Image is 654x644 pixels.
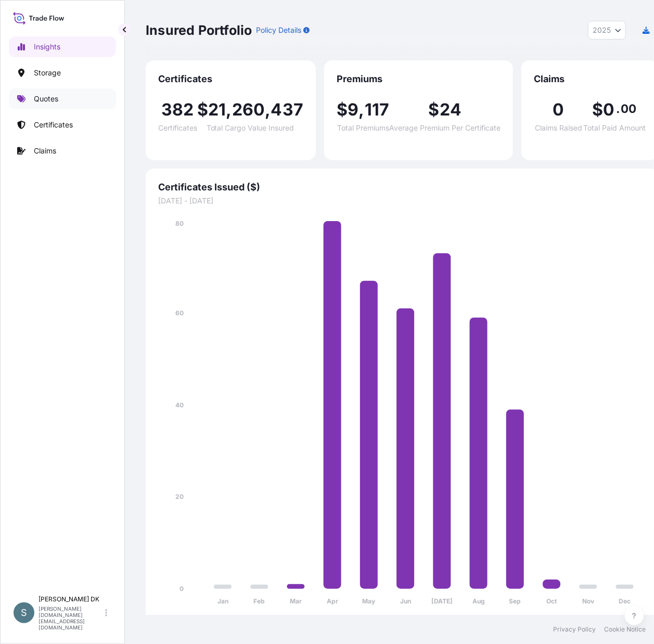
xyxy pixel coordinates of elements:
span: Certificates Issued ($) [158,181,646,194]
tspan: Oct [546,598,557,606]
span: Certificates [158,73,303,85]
tspan: Sep [509,598,521,606]
tspan: Mar [290,598,302,606]
p: Storage [34,68,61,78]
span: 117 [365,101,390,118]
tspan: 20 [175,493,184,501]
span: Claims Raised [535,124,582,132]
p: Policy Details [256,25,301,35]
span: , [265,101,271,118]
span: 21 [208,101,226,118]
span: Premiums [337,73,501,85]
span: Average Premium Per Certificate [389,124,501,132]
tspan: May [363,598,376,606]
span: [DATE] - [DATE] [158,196,646,206]
a: Insights [9,36,116,57]
span: 24 [440,101,461,118]
tspan: 80 [175,220,184,227]
span: Certificates [158,124,197,132]
span: $ [592,101,603,118]
button: Year Selector [588,21,626,40]
span: 260 [232,101,265,118]
p: [PERSON_NAME][DOMAIN_NAME][EMAIL_ADDRESS][DOMAIN_NAME] [39,606,103,630]
span: 9 [348,101,358,118]
p: Certificates [34,120,73,130]
tspan: Dec [619,598,631,606]
tspan: Jan [217,598,228,606]
tspan: 0 [179,585,184,593]
tspan: Aug [472,598,485,606]
p: Quotes [34,94,58,104]
a: Claims [9,140,116,161]
span: Total Premiums [337,124,389,132]
span: , [226,101,232,118]
tspan: [DATE] [431,598,453,606]
tspan: Apr [327,598,338,606]
span: 0 [553,101,565,118]
span: 382 [161,101,194,118]
p: Claims [34,146,56,156]
span: Total Cargo Value Insured [207,124,294,132]
span: Claims [534,73,646,85]
p: Insights [34,42,60,52]
tspan: 40 [175,401,184,409]
span: , [359,101,365,118]
a: Storage [9,62,116,83]
p: Insured Portfolio [146,22,252,38]
a: Quotes [9,88,116,109]
a: Certificates [9,114,116,135]
tspan: Feb [253,598,265,606]
span: Total Paid Amount [583,124,646,132]
tspan: Jun [400,598,411,606]
tspan: Nov [582,598,595,606]
span: . [616,105,620,113]
span: 2025 [593,25,611,35]
tspan: 60 [175,309,184,317]
span: $ [429,101,440,118]
span: S [21,608,27,618]
span: 437 [271,101,304,118]
span: 00 [621,105,636,113]
a: Cookie Notice [604,625,646,634]
p: [PERSON_NAME] DK [39,595,103,603]
span: $ [197,101,208,118]
a: Privacy Policy [553,625,596,634]
span: 0 [603,101,614,118]
span: $ [337,101,348,118]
